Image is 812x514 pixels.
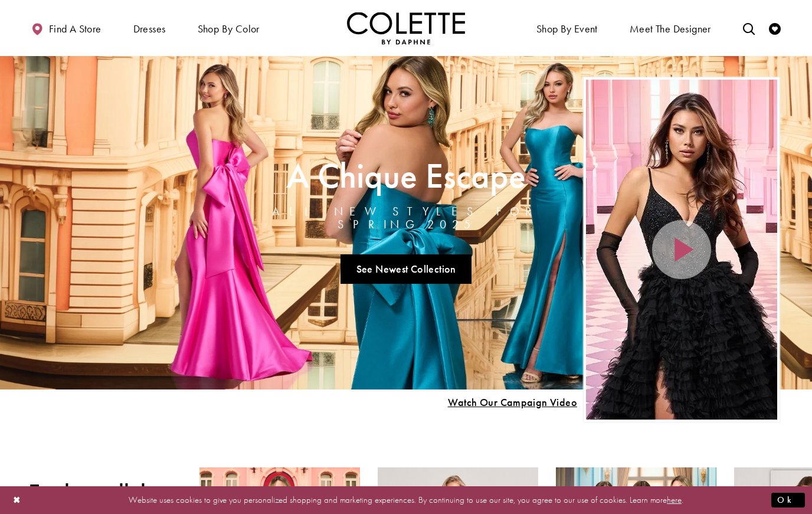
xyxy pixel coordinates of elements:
span: Play Slide #15 Video [447,397,577,408]
p: Website uses cookies to give you personalized shopping and marketing experiences. By continuing t... [85,492,727,508]
a: here [667,494,682,506]
a: See Newest Collection A Chique Escape All New Styles For Spring 2025 [340,254,472,284]
img: Colette by Daphne [347,12,465,44]
span: Shop by color [195,12,263,44]
button: Submit Dialog [771,493,805,508]
a: Find a store [28,12,104,44]
span: Shop by color [198,23,260,35]
a: Toggle search [740,12,758,44]
span: Shop By Event [533,12,601,44]
a: Visit Home Page [347,12,465,44]
span: Shop By Event [536,23,598,35]
span: Dresses [133,23,166,35]
span: Meet the designer [630,23,711,35]
ul: Slider Links [228,250,584,289]
button: Close Dialog [7,490,27,510]
a: Meet the designer [627,12,714,44]
span: Dresses [130,12,169,44]
a: Check Wishlist [766,12,784,44]
span: Find a store [49,23,102,35]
